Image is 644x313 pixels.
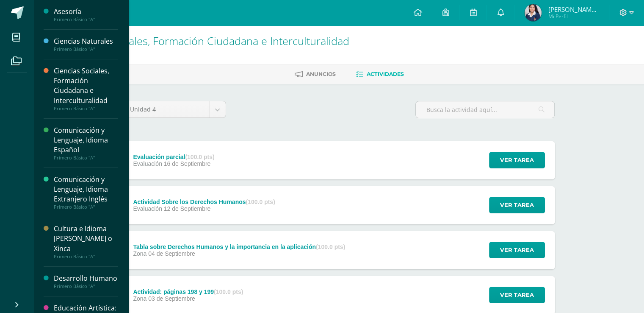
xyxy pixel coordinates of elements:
span: Ver tarea [500,287,534,303]
div: Tabla sobre Derechos Humanos y la importancia en la aplicación [133,243,345,250]
div: Cultura e Idioma [PERSON_NAME] o Xinca [54,224,118,253]
span: Unidad 4 [130,101,203,117]
a: Desarrollo HumanoPrimero Básico "A" [54,274,118,289]
div: Asesoría [54,7,118,17]
a: Ciencias Sociales, Formación Ciudadana e InterculturalidadPrimero Básico "A" [54,66,118,111]
a: Actividades [356,67,404,81]
div: Desarrollo Humano [54,274,118,283]
span: 16 de Septiembre [164,160,211,167]
div: Comunicación y Lenguaje, Idioma Extranjero Inglés [54,175,118,204]
div: Evaluación parcial [133,154,214,160]
div: Comunicación y Lenguaje, Idioma Español [54,126,118,155]
button: Ver tarea [489,197,545,213]
span: Ver tarea [500,152,534,168]
span: Ver tarea [500,242,534,258]
div: Ciencias Sociales, Formación Ciudadana e Interculturalidad [54,66,118,105]
a: Ciencias NaturalesPrimero Básico "A" [54,36,118,52]
span: Anuncios [306,71,336,77]
a: Comunicación y Lenguaje, Idioma EspañolPrimero Básico "A" [54,126,118,161]
span: Ver tarea [500,197,534,213]
span: Zona [133,295,146,302]
div: Actividad: páginas 198 y 199 [133,288,243,295]
div: Primero Básico "A" [54,46,118,52]
div: Primero Básico "A" [54,155,118,161]
img: 33878c9d433bb94df0f2e2e69d1264c8.png [525,4,542,21]
strong: (100.0 pts) [214,288,243,295]
strong: (100.0 pts) [185,154,214,160]
span: Mi Perfil [548,13,599,20]
div: Primero Básico 'A' [66,47,349,55]
a: Anuncios [295,67,336,81]
span: Zona [133,250,146,257]
div: Primero Básico "A" [54,204,118,210]
strong: (100.0 pts) [316,243,345,250]
span: 03 de Septiembre [148,295,195,302]
div: Primero Básico "A" [54,106,118,112]
span: [PERSON_NAME] Coral [PERSON_NAME] [548,5,599,14]
span: 04 de Septiembre [148,250,195,257]
span: 12 de Septiembre [164,205,211,212]
div: Primero Básico "A" [54,283,118,289]
a: Comunicación y Lenguaje, Idioma Extranjero InglésPrimero Básico "A" [54,175,118,210]
a: Cultura e Idioma [PERSON_NAME] o XincaPrimero Básico "A" [54,224,118,259]
input: Busca la actividad aquí... [416,101,554,118]
div: Primero Básico "A" [54,17,118,22]
a: Ciencias Sociales, Formación Ciudadana e Interculturalidad [66,34,349,48]
a: Unidad 4 [124,101,226,117]
div: Ciencias Naturales [54,36,118,46]
button: Ver tarea [489,242,545,258]
span: Evaluación [133,160,162,167]
div: Actividad Sobre los Derechos Humanos [133,198,275,205]
button: Ver tarea [489,152,545,168]
strong: (100.0 pts) [246,198,275,205]
a: AsesoríaPrimero Básico "A" [54,7,118,22]
span: Evaluación [133,205,162,212]
span: Actividades [367,71,404,77]
div: Primero Básico "A" [54,254,118,260]
h1: Ciencias Sociales, Formación Ciudadana e Interculturalidad [66,35,349,47]
button: Ver tarea [489,287,545,303]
